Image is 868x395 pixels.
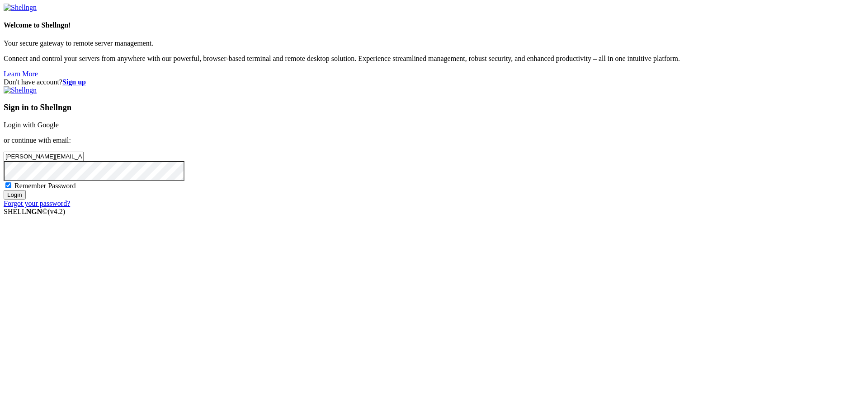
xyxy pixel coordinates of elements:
input: Login [4,190,26,200]
h4: Welcome to Shellngn! [4,21,864,29]
b: NGN [26,208,42,215]
span: 4.2.0 [48,208,66,215]
p: Connect and control your servers from anywhere with our powerful, browser-based terminal and remo... [4,55,864,63]
a: Sign up [62,78,86,86]
img: Shellngn [4,4,37,12]
span: Remember Password [14,182,76,190]
p: or continue with email: [4,136,864,144]
input: Email address [4,152,84,161]
a: Login with Google [4,121,59,129]
p: Your secure gateway to remote server management. [4,39,864,47]
input: Remember Password [5,182,11,188]
a: Learn More [4,70,38,78]
a: Forgot your password? [4,200,70,207]
div: Don't have account? [4,78,864,86]
span: SHELL © [4,208,65,215]
h3: Sign in to Shellngn [4,102,864,112]
img: Shellngn [4,86,37,94]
